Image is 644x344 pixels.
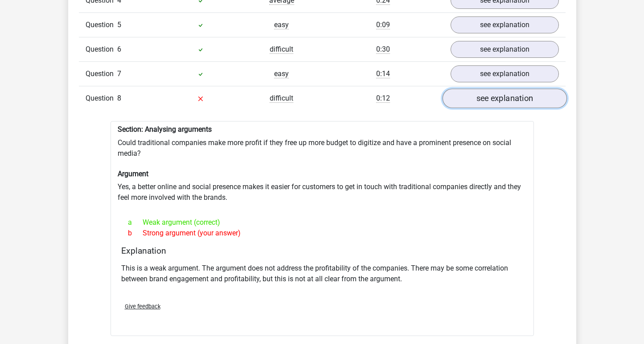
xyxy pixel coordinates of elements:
[121,246,523,256] h4: Explanation
[117,94,121,102] span: 8
[376,69,390,78] span: 0:14
[111,121,534,336] div: Could traditional companies make more profit if they free up more budget to digitize and have a p...
[125,303,160,310] span: Give feedback
[442,89,566,109] a: see explanation
[274,20,289,29] span: easy
[270,94,293,103] span: difficult
[118,125,527,134] h6: Section: Analysing arguments
[121,228,523,239] div: Strong argument (your answer)
[451,16,559,33] a: see explanation
[117,69,121,78] span: 7
[451,41,559,58] a: see explanation
[117,20,121,29] span: 5
[274,69,289,78] span: easy
[376,94,390,103] span: 0:12
[128,217,143,228] span: a
[128,228,143,239] span: b
[376,45,390,54] span: 0:30
[376,20,390,29] span: 0:09
[121,263,523,284] p: This is a weak argument. The argument does not address the profitability of the companies. There ...
[118,170,527,178] h6: Argument
[86,69,117,79] span: Question
[117,45,121,53] span: 6
[451,65,559,82] a: see explanation
[270,45,293,54] span: difficult
[86,44,117,55] span: Question
[86,93,117,104] span: Question
[121,217,523,228] div: Weak argument (correct)
[86,20,117,30] span: Question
